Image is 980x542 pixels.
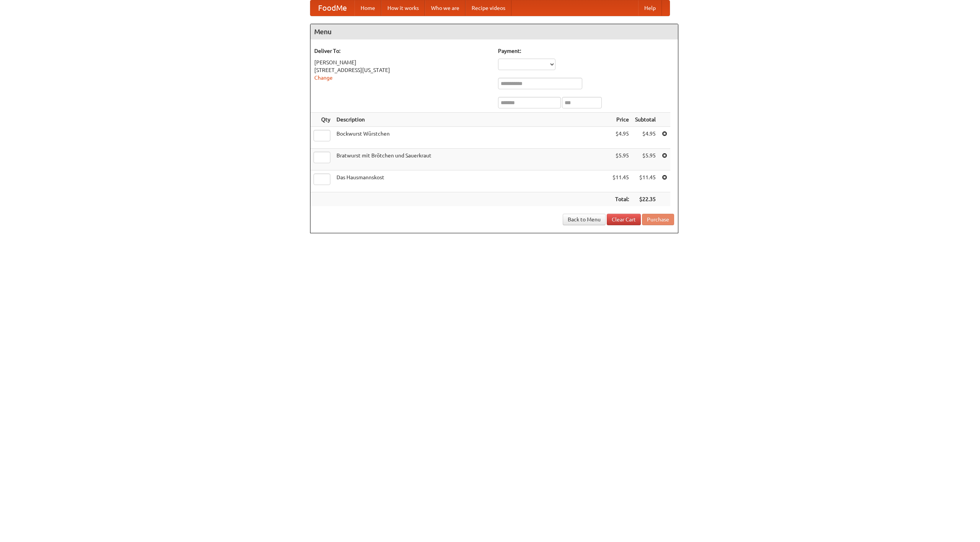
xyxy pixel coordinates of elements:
[609,113,632,127] th: Price
[314,59,490,66] div: [PERSON_NAME]
[314,47,490,55] h5: Deliver To:
[632,127,659,149] td: $4.95
[465,0,511,16] a: Recipe videos
[609,192,632,206] th: Total:
[381,0,425,16] a: How it works
[632,192,659,206] th: $22.35
[333,127,609,149] td: Bockwurst Würstchen
[314,66,490,74] div: [STREET_ADDRESS][US_STATE]
[632,149,659,170] td: $5.95
[609,127,632,149] td: $4.95
[333,149,609,170] td: Bratwurst mit Brötchen und Sauerkraut
[333,113,609,127] th: Description
[425,0,465,16] a: Who we are
[310,0,354,16] a: FoodMe
[333,170,609,192] td: Das Hausmannskost
[310,113,333,127] th: Qty
[354,0,381,16] a: Home
[642,214,674,225] button: Purchase
[638,0,662,16] a: Help
[632,170,659,192] td: $11.45
[607,214,641,225] a: Clear Cart
[310,24,678,39] h4: Menu
[498,47,674,55] h5: Payment:
[609,149,632,170] td: $5.95
[314,75,333,81] a: Change
[632,113,659,127] th: Subtotal
[609,170,632,192] td: $11.45
[563,214,606,225] a: Back to Menu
